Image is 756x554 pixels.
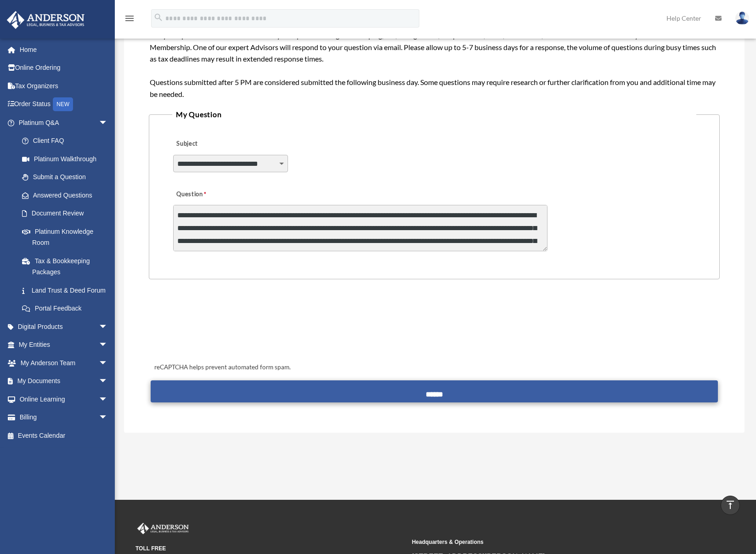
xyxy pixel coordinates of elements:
[6,336,122,354] a: My Entitiesarrow_drop_down
[13,168,117,187] a: Submit a Question
[13,222,122,252] a: Platinum Knowledge Room
[13,150,122,168] a: Platinum Walkthrough
[721,496,740,515] a: vertical_align_top
[99,317,117,336] span: arrow_drop_down
[173,138,260,151] label: Subject
[6,426,122,445] a: Events Calendar
[4,11,87,29] img: Anderson Advisors Platinum Portal
[13,252,122,281] a: Tax & Bookkeeping Packages
[13,186,122,204] a: Answered Questions
[151,362,718,373] div: reCAPTCHA helps prevent automated form spam.
[6,77,122,95] a: Tax Organizers
[99,390,117,409] span: arrow_drop_down
[6,372,122,390] a: My Documentsarrow_drop_down
[53,97,73,111] div: NEW
[99,408,117,427] span: arrow_drop_down
[6,408,122,427] a: Billingarrow_drop_down
[172,108,697,121] legend: My Question
[99,336,117,355] span: arrow_drop_down
[412,537,682,547] small: Headquarters & Operations
[6,390,122,408] a: Online Learningarrow_drop_down
[6,354,122,372] a: My Anderson Teamarrow_drop_down
[124,16,135,24] a: menu
[6,113,122,132] a: Platinum Q&Aarrow_drop_down
[6,59,122,77] a: Online Ordering
[6,95,122,114] a: Order StatusNEW
[152,308,291,344] iframe: reCAPTCHA
[735,11,749,25] img: User Pic
[99,354,117,373] span: arrow_drop_down
[725,499,736,510] i: vertical_align_top
[135,523,191,535] img: Anderson Advisors Platinum Portal
[13,300,122,318] a: Portal Feedback
[13,204,122,223] a: Document Review
[6,317,122,336] a: Digital Productsarrow_drop_down
[13,281,122,300] a: Land Trust & Deed Forum
[99,113,117,132] span: arrow_drop_down
[153,12,164,23] i: search
[6,40,122,59] a: Home
[99,372,117,391] span: arrow_drop_down
[124,13,135,24] i: menu
[13,132,122,150] a: Client FAQ
[135,544,406,554] small: TOLL FREE
[173,188,244,201] label: Question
